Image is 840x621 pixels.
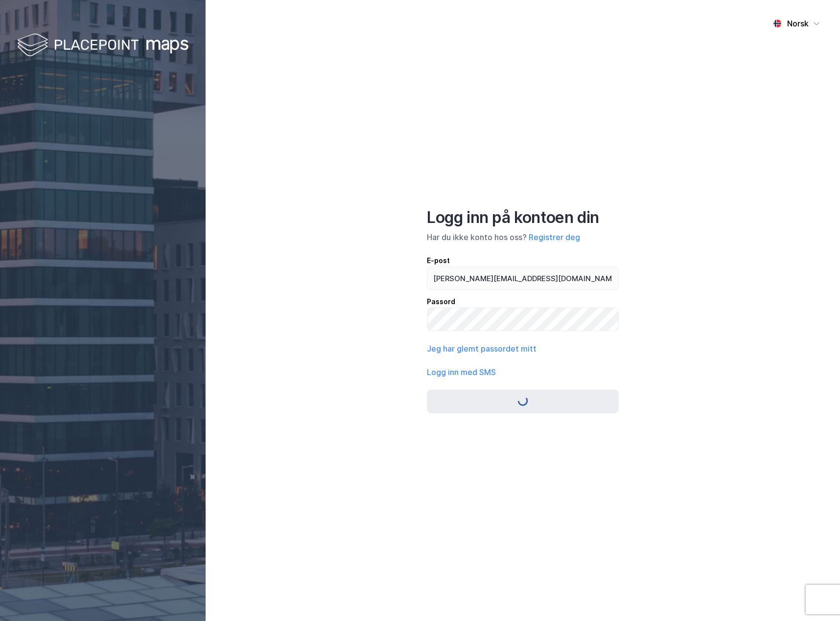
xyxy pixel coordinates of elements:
div: Norsk [787,18,809,29]
button: Registrer deg [529,231,580,243]
div: Kontrollprogram for chat [791,574,840,621]
img: logo-white.f07954bde2210d2a523dddb988cd2aa7.svg [17,31,188,60]
iframe: Chat Widget [791,574,840,621]
div: E-post [427,255,619,266]
div: Har du ikke konto hos oss? [427,231,619,243]
div: Logg inn på kontoen din [427,208,619,227]
button: Jeg har glemt passordet mitt [427,343,537,355]
div: Passord [427,296,619,308]
button: Logg inn med SMS [427,366,496,378]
